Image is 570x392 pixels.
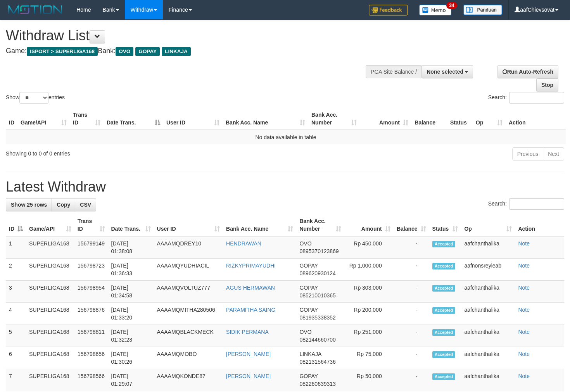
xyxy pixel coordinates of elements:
[366,65,421,78] div: PGA Site Balance /
[299,262,318,269] span: GOPAY
[154,325,223,347] td: AAAAMQBLACKMECK
[394,303,429,325] td: -
[299,351,321,357] span: LINKAJA
[6,4,65,16] img: MOTION_logo.png
[344,303,394,325] td: Rp 200,000
[432,263,456,269] span: Accepted
[432,285,456,292] span: Accepted
[52,198,75,211] a: Copy
[154,259,223,281] td: AAAAMQYUDHIACIL
[154,236,223,259] td: AAAAMQDREY10
[432,307,456,314] span: Accepted
[154,369,223,391] td: AAAAMQKONDE87
[75,198,96,211] a: CSV
[461,303,515,325] td: aafchanthalika
[74,347,108,369] td: 156798656
[74,214,108,236] th: Trans ID: activate to sort column ascending
[461,281,515,303] td: aafchanthalika
[154,347,223,369] td: AAAAMQMOBO
[57,202,70,208] span: Copy
[226,329,269,335] a: SIDIK PERMANA
[108,325,154,347] td: [DATE] 01:32:23
[394,325,429,347] td: -
[461,259,515,281] td: aafnonsreyleab
[463,5,502,15] img: panduan.png
[394,347,429,369] td: -
[116,47,133,56] span: OVO
[344,214,394,236] th: Amount: activate to sort column ascending
[74,325,108,347] td: 156798811
[226,351,271,357] a: [PERSON_NAME]
[394,236,429,259] td: -
[226,373,271,379] a: [PERSON_NAME]
[70,108,104,130] th: Trans ID: activate to sort column ascending
[80,202,91,208] span: CSV
[74,236,108,259] td: 156799149
[74,303,108,325] td: 156798876
[6,130,566,144] td: No data available in table
[223,214,296,236] th: Bank Acc. Name: activate to sort column ascending
[518,285,530,291] a: Note
[19,92,48,104] select: Showentries
[6,281,26,303] td: 3
[74,259,108,281] td: 156798723
[6,47,372,55] h4: Game: Bank:
[509,92,564,104] input: Search:
[344,347,394,369] td: Rp 75,000
[226,285,275,291] a: AGUS HERMAWAN
[26,259,74,281] td: SUPERLIGA168
[26,347,74,369] td: SUPERLIGA168
[6,303,26,325] td: 4
[432,241,456,247] span: Accepted
[104,108,163,130] th: Date Trans.: activate to sort column descending
[108,369,154,391] td: [DATE] 01:29:07
[394,281,429,303] td: -
[488,198,564,210] label: Search:
[344,259,394,281] td: Rp 1,000,000
[394,259,429,281] td: -
[26,369,74,391] td: SUPERLIGA168
[447,108,473,130] th: Status
[154,281,223,303] td: AAAAMQVOLTUZ777
[26,281,74,303] td: SUPERLIGA168
[419,5,452,16] img: Button%20Memo.svg
[108,259,154,281] td: [DATE] 01:36:33
[226,262,276,269] a: RIZKYPRIMAYUDHI
[6,259,26,281] td: 2
[429,214,461,236] th: Status: activate to sort column ascending
[299,373,318,379] span: GOPAY
[6,214,26,236] th: ID: activate to sort column descending
[27,47,98,56] span: ISPORT > SUPERLIGA168
[461,369,515,391] td: aafchanthalika
[6,28,372,43] h1: Withdraw List
[108,236,154,259] td: [DATE] 01:38:08
[518,240,530,247] a: Note
[299,270,335,276] span: Copy 089620930124 to clipboard
[299,314,335,321] span: Copy 081935338352 to clipboard
[360,108,411,130] th: Amount: activate to sort column ascending
[411,108,447,130] th: Balance
[154,214,223,236] th: User ID: activate to sort column ascending
[369,5,408,16] img: Feedback.jpg
[536,78,558,92] a: Stop
[432,351,456,358] span: Accepted
[6,347,26,369] td: 6
[108,347,154,369] td: [DATE] 01:30:26
[26,325,74,347] td: SUPERLIGA168
[162,47,191,56] span: LINKAJA
[446,2,457,9] span: 34
[427,69,463,75] span: None selected
[299,248,339,254] span: Copy 0895370123869 to clipboard
[26,303,74,325] td: SUPERLIGA168
[135,47,160,56] span: GOPAY
[344,369,394,391] td: Rp 50,000
[6,108,17,130] th: ID
[6,198,52,211] a: Show 25 rows
[299,329,311,335] span: OVO
[509,198,564,210] input: Search:
[308,108,360,130] th: Bank Acc. Number: activate to sort column ascending
[108,281,154,303] td: [DATE] 01:34:58
[432,329,456,336] span: Accepted
[226,240,261,247] a: HENDRAWAN
[6,147,232,157] div: Showing 0 to 0 of 0 entries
